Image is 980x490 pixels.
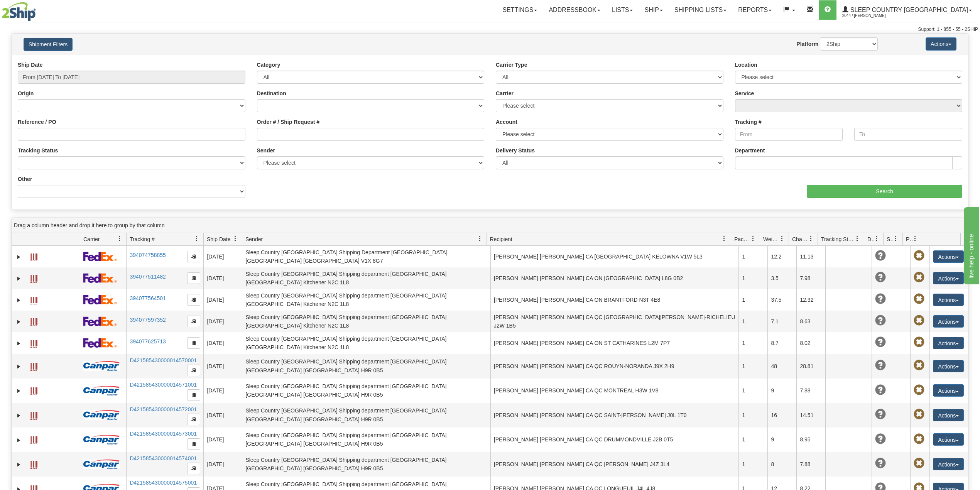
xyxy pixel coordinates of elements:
td: 7.98 [796,267,825,289]
a: Expand [15,436,23,444]
td: Sleep Country [GEOGRAPHIC_DATA] Shipping department [GEOGRAPHIC_DATA] [GEOGRAPHIC_DATA] Kitchener... [242,311,490,332]
td: Sleep Country [GEOGRAPHIC_DATA] Shipping Department [GEOGRAPHIC_DATA] [GEOGRAPHIC_DATA] [GEOGRAPH... [242,246,490,267]
td: 1 [738,378,767,403]
a: Shipment Issues filter column settings [889,232,902,245]
label: Sender [257,147,275,154]
span: Pickup Not Assigned [914,337,924,348]
td: 1 [738,311,767,332]
a: D421585430000014571001 [130,382,197,388]
a: D421585430000014572001 [130,406,197,412]
input: From [735,128,843,141]
td: 37.5 [767,289,796,311]
a: Tracking # filter column settings [190,232,203,245]
span: Unknown [875,385,886,395]
td: [PERSON_NAME] [PERSON_NAME] CA [GEOGRAPHIC_DATA] KELOWNA V1W 5L3 [490,246,739,267]
span: Ship Date [207,235,230,243]
a: 394074758855 [130,252,166,258]
a: 394077597352 [130,317,166,323]
td: [PERSON_NAME] [PERSON_NAME] CA ON BRANTFORD N3T 4E8 [490,289,739,311]
a: Expand [15,253,23,261]
span: Charge [792,235,808,243]
a: Expand [15,296,23,304]
span: Unknown [875,250,886,261]
a: Ship Date filter column settings [229,232,242,245]
label: Carrier Type [496,61,527,69]
span: Unknown [875,337,886,348]
button: Actions [926,37,956,51]
input: To [854,128,962,141]
span: Pickup Not Assigned [914,272,924,283]
a: Delivery Status filter column settings [870,232,883,245]
td: Sleep Country [GEOGRAPHIC_DATA] Shipping department [GEOGRAPHIC_DATA] [GEOGRAPHIC_DATA] [GEOGRAPH... [242,378,490,403]
span: Tracking # [130,235,155,243]
label: Location [735,61,757,69]
span: Sleep Country [GEOGRAPHIC_DATA] [848,7,968,13]
td: 1 [738,452,767,476]
button: Actions [933,384,964,397]
button: Copy to clipboard [187,389,200,401]
span: Pickup Not Assigned [914,409,924,420]
a: 394077625713 [130,338,166,345]
button: Copy to clipboard [187,414,200,425]
label: Tracking # [735,118,762,126]
button: Actions [933,315,964,328]
span: Unknown [875,409,886,420]
td: [DATE] [203,289,242,311]
span: Shipment Issues [887,235,893,243]
img: 14 - Canpar [83,361,120,371]
a: Settings [497,0,543,20]
td: 12.32 [796,289,825,311]
a: Shipping lists [669,0,732,20]
td: [PERSON_NAME] [PERSON_NAME] CA QC [GEOGRAPHIC_DATA][PERSON_NAME]-RICHELIEU J2W 1B5 [490,311,739,332]
td: [DATE] [203,427,242,452]
td: [DATE] [203,332,242,354]
label: Tracking Status [18,147,58,154]
td: [DATE] [203,267,242,289]
td: [DATE] [203,452,242,476]
span: Packages [734,235,750,243]
td: [PERSON_NAME] [PERSON_NAME] CA ON ST CATHARINES L2M 7P7 [490,332,739,354]
td: [PERSON_NAME] [PERSON_NAME] CA QC [PERSON_NAME] J4Z 3L4 [490,452,739,476]
td: [PERSON_NAME] [PERSON_NAME] CA QC ROUYN-NORANDA J9X 2H9 [490,354,739,378]
button: Copy to clipboard [187,337,200,349]
label: Reference / PO [18,118,56,126]
button: Actions [933,409,964,421]
span: Unknown [875,315,886,326]
td: Sleep Country [GEOGRAPHIC_DATA] Shipping department [GEOGRAPHIC_DATA] [GEOGRAPHIC_DATA] [GEOGRAPH... [242,403,490,427]
span: Unknown [875,458,886,469]
a: Label [30,409,37,421]
td: 3.5 [767,267,796,289]
a: Expand [15,363,23,370]
td: Sleep Country [GEOGRAPHIC_DATA] Shipping department [GEOGRAPHIC_DATA] [GEOGRAPHIC_DATA] [GEOGRAPH... [242,452,490,476]
input: Search [807,185,962,198]
a: Expand [15,340,23,347]
label: Category [257,61,280,69]
a: Expand [15,461,23,468]
label: Account [496,118,517,126]
td: 16 [767,403,796,427]
a: Expand [15,387,23,395]
td: 8.7 [767,332,796,354]
button: Copy to clipboard [187,463,200,474]
a: Label [30,433,37,445]
button: Actions [933,360,964,372]
span: Tracking Status [821,235,855,243]
button: Copy to clipboard [187,251,200,262]
td: 1 [738,427,767,452]
td: Sleep Country [GEOGRAPHIC_DATA] Shipping department [GEOGRAPHIC_DATA] [GEOGRAPHIC_DATA] Kitchener... [242,267,490,289]
img: 2 - FedEx [83,273,117,283]
td: 8.95 [796,427,825,452]
td: [PERSON_NAME] [PERSON_NAME] CA QC SAINT-[PERSON_NAME] J0L 1T0 [490,403,739,427]
button: Actions [933,433,964,446]
a: D421585430000014570001 [130,357,197,363]
a: Label [30,458,37,470]
a: 394077511482 [130,274,166,280]
button: Actions [933,272,964,284]
a: Label [30,336,37,349]
button: Copy to clipboard [187,272,200,284]
a: D421585430000014575001 [130,480,197,486]
img: 2 - FedEx [83,252,117,261]
a: Pickup Status filter column settings [909,232,922,245]
iframe: chat widget [962,206,979,284]
td: [PERSON_NAME] [PERSON_NAME] CA ON [GEOGRAPHIC_DATA] L8G 0B2 [490,267,739,289]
